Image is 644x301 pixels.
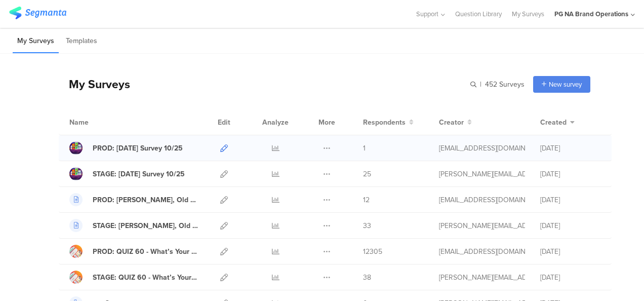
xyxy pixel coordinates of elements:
[93,246,198,257] div: PROD: QUIZ 60 - What’s Your Summer Self-Care Essential?
[540,143,601,154] div: [DATE]
[439,117,472,128] button: Creator
[540,272,601,283] div: [DATE]
[478,79,483,90] span: |
[540,220,601,231] div: [DATE]
[363,117,406,128] span: Respondents
[93,195,198,205] div: PROD: Olay, Old Spice, Secret Survey - 0725
[363,195,370,205] span: 12
[69,271,198,284] a: STAGE: QUIZ 60 - What’s Your Summer Self-Care Essential?
[9,7,66,19] img: segmanta logo
[213,109,235,135] div: Edit
[540,195,601,205] div: [DATE]
[69,219,198,232] a: STAGE: [PERSON_NAME], Old Spice, Secret Survey - 0725
[540,169,601,179] div: [DATE]
[363,117,414,128] button: Respondents
[363,220,371,231] span: 33
[416,9,438,19] span: Support
[363,272,371,283] span: 38
[61,29,102,53] li: Templates
[439,220,525,231] div: shirley.j@pg.com
[93,169,185,179] div: STAGE: Diwali Survey 10/25
[439,143,525,154] div: yadav.vy.3@pg.com
[439,272,525,283] div: shirley.j@pg.com
[93,143,183,154] div: PROD: Diwali Survey 10/25
[439,195,525,205] div: yadav.vy.3@pg.com
[13,29,59,53] li: My Surveys
[439,246,525,257] div: kumar.h.7@pg.com
[554,9,628,19] div: PG NA Brand Operations
[93,272,198,283] div: STAGE: QUIZ 60 - What’s Your Summer Self-Care Essential?
[540,117,567,128] span: Created
[363,246,382,257] span: 12305
[485,79,525,90] span: 452 Surveys
[69,245,198,258] a: PROD: QUIZ 60 - What’s Your Summer Self-Care Essential?
[93,220,198,231] div: STAGE: Olay, Old Spice, Secret Survey - 0725
[549,80,582,89] span: New survey
[540,246,601,257] div: [DATE]
[69,167,185,180] a: STAGE: [DATE] Survey 10/25
[59,76,130,93] div: My Surveys
[540,117,575,128] button: Created
[69,141,183,155] a: PROD: [DATE] Survey 10/25
[316,109,338,135] div: More
[363,169,371,179] span: 25
[439,169,525,179] div: shirley.j@pg.com
[69,193,198,206] a: PROD: [PERSON_NAME], Old Spice, Secret Survey - 0725
[260,109,291,135] div: Analyze
[69,117,130,128] div: Name
[439,117,464,128] span: Creator
[363,143,366,154] span: 1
